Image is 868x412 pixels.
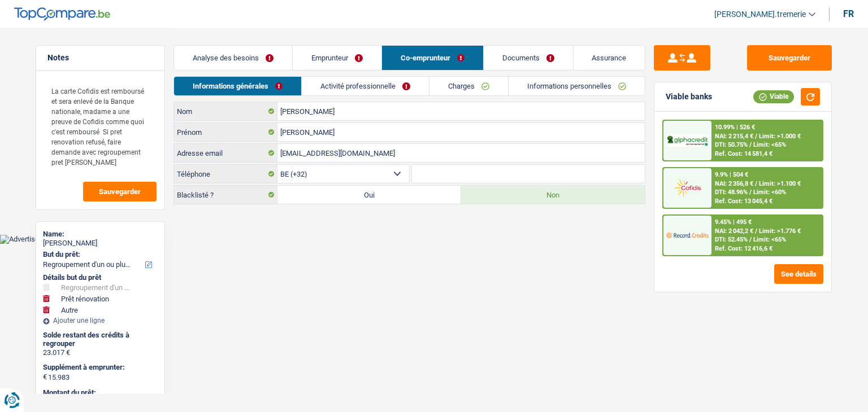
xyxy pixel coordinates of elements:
[753,236,786,243] span: Limit: <65%
[753,141,786,148] span: Limit: <65%
[749,189,752,196] span: /
[749,236,752,243] span: /
[43,388,155,397] label: Montant du prêt:
[174,165,277,183] label: Téléphone
[43,230,158,239] div: Name:
[43,317,158,325] div: Ajouter une ligne
[174,77,301,95] a: Informations générales
[174,46,292,70] a: Analyse des besoins
[705,5,815,24] a: [PERSON_NAME].tremerie
[715,245,772,252] div: Ref. Cost: 12 416,6 €
[43,363,155,372] label: Supplément à emprunter:
[382,46,483,70] a: Co-emprunteur
[174,186,277,204] label: Blacklisté ?
[715,236,748,243] span: DTI: 52.45%
[174,144,277,162] label: Adresse email
[43,239,158,248] div: [PERSON_NAME]
[759,133,801,140] span: Limit: >1.000 €
[715,189,748,196] span: DTI: 48.96%
[753,90,794,103] div: Viable
[574,46,645,70] a: Assurance
[99,188,141,195] span: Sauvegarder
[43,273,158,282] div: Détails but du prêt
[174,102,277,120] label: Nom
[715,171,748,178] div: 9.9% | 504 €
[47,53,153,63] h5: Notes
[749,141,752,148] span: /
[715,198,772,205] div: Ref. Cost: 13 045,4 €
[293,46,381,70] a: Emprunteur
[715,180,753,187] span: NAI: 2 356,8 €
[666,177,708,198] img: Cofidis
[461,186,645,204] label: Non
[715,133,753,140] span: NAI: 2 215,4 €
[755,180,757,187] span: /
[666,225,708,246] img: Record Credits
[759,227,801,235] span: Limit: >1.776 €
[14,7,110,21] img: TopCompare Logo
[753,189,786,196] span: Limit: <60%
[715,141,748,148] span: DTI: 50.75%
[755,133,757,140] span: /
[714,10,806,19] span: [PERSON_NAME].tremerie
[759,180,801,187] span: Limit: >1.100 €
[174,123,277,141] label: Prénom
[843,8,854,19] div: fr
[302,77,429,95] a: Activité professionnelle
[774,264,823,284] button: See details
[277,186,461,204] label: Oui
[429,77,508,95] a: Charges
[715,227,753,235] span: NAI: 2 042,2 €
[715,124,755,131] div: 10.99% | 526 €
[43,250,155,259] label: But du prêt:
[755,227,757,235] span: /
[666,92,712,102] div: Viable banks
[43,348,158,357] div: 23.017 €
[43,372,47,382] span: €
[83,182,157,201] button: Sauvegarder
[509,77,645,95] a: Informations personnelles
[747,45,832,71] button: Sauvegarder
[412,165,645,183] input: 401020304
[715,218,752,226] div: 9.45% | 495 €
[715,150,772,157] div: Ref. Cost: 14 581,4 €
[484,46,573,70] a: Documents
[43,331,158,348] div: Solde restant des crédits à regrouper
[666,134,708,147] img: AlphaCredit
